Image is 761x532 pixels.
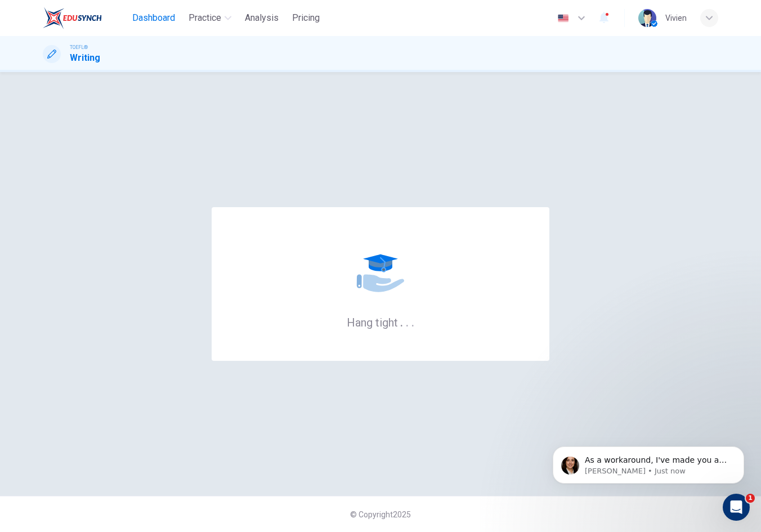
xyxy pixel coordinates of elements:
div: Vivien [665,11,687,25]
span: Analysis [245,11,279,25]
h6: . [411,312,415,330]
iframe: Intercom notifications message [536,423,761,502]
h1: Writing [70,51,100,65]
img: Profile picture [638,9,656,27]
button: Pricing [288,8,324,28]
a: EduSynch logo [43,7,128,29]
iframe: Intercom live chat [723,494,750,521]
h6: . [400,312,404,330]
img: en [556,14,570,23]
span: TOEFL® [70,43,88,51]
span: Dashboard [132,11,175,25]
span: Practice [189,11,221,25]
button: Practice [184,8,236,28]
span: © Copyright 2025 [350,510,411,519]
h6: Hang tight [347,315,415,329]
h6: . [405,312,409,330]
span: 1 [746,494,755,503]
span: Pricing [292,11,320,25]
button: Analysis [240,8,283,28]
img: EduSynch logo [43,7,102,29]
button: Dashboard [128,8,180,28]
